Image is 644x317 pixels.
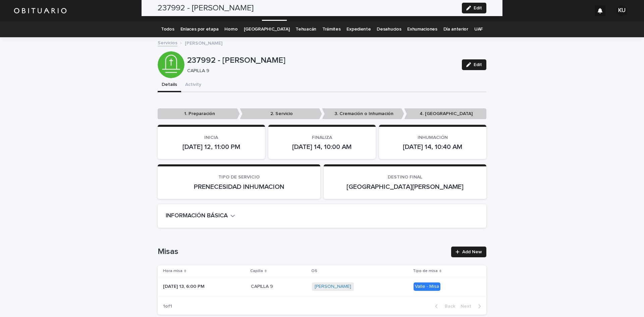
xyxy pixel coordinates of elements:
div: Valle - Misa [414,282,440,291]
p: Tipo de misa [413,267,438,275]
p: 4. [GEOGRAPHIC_DATA] [404,108,486,119]
p: PRENECESIDAD INHUMACION [166,183,312,191]
button: Activity [181,78,205,92]
button: Details [158,78,181,92]
button: Edit [462,59,486,70]
h1: Misas [158,247,447,257]
p: [DATE] 14, 10:40 AM [387,143,478,151]
p: CAPILLA 9 [187,68,454,74]
p: Hora misa [163,267,182,275]
p: 1. Preparación [158,108,240,119]
a: Expediente [346,21,371,37]
h2: INFORMACIÓN BÁSICA [166,212,228,220]
tr: [DATE] 13, 6:00 PM[DATE] 13, 6:00 PM CAPILLA 9CAPILLA 9 [PERSON_NAME] Valle - Misa [158,277,486,297]
p: [GEOGRAPHIC_DATA][PERSON_NAME] [332,183,478,191]
a: Día anterior [443,21,468,37]
span: Add New [462,250,482,254]
p: 1 of 1 [158,298,177,315]
a: Enlaces por etapa [180,21,219,37]
span: Back [441,304,455,309]
a: Horno [224,21,237,37]
span: INICIA [204,135,218,140]
a: Servicios [158,39,177,46]
a: Todos [161,21,174,37]
p: [PERSON_NAME] [185,39,222,46]
a: [GEOGRAPHIC_DATA] [244,21,290,37]
p: [DATE] 12, 11:00 PM [166,143,257,151]
span: Edit [474,62,482,67]
p: 237992 - [PERSON_NAME] [187,56,457,65]
span: FINALIZA [312,135,332,140]
p: CAPILLA 9 [251,282,274,289]
p: Capilla [250,267,263,275]
a: [PERSON_NAME] [315,284,351,289]
div: KU [616,5,627,16]
a: UAF [474,21,483,37]
button: Back [430,303,458,309]
a: Add New [451,247,486,257]
p: [DATE] 14, 10:00 AM [276,143,368,151]
a: Exhumaciones [407,21,437,37]
p: 3. Cremación o Inhumación [322,108,404,119]
p: 2. Servicio [240,108,322,119]
button: Next [458,303,486,309]
a: Trámites [322,21,341,37]
img: HUM7g2VNRLqGMmR9WVqf [13,4,67,17]
span: TIPO DE SERVICIO [218,175,260,179]
span: INHUMACIÓN [418,135,448,140]
a: Tehuacán [296,21,316,37]
p: OS [311,267,317,275]
button: INFORMACIÓN BÁSICA [166,212,235,220]
span: DESTINO FINAL [388,175,422,179]
p: [DATE] 13, 6:00 PM [163,282,206,289]
a: Desahucios [377,21,401,37]
span: Next [461,304,475,309]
